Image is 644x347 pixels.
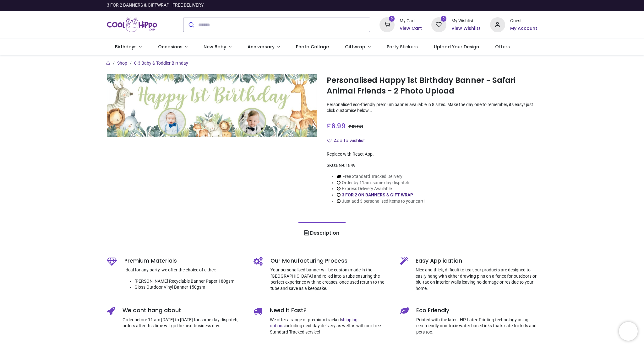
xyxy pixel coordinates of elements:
[416,307,537,314] h5: Eco Friendly
[495,44,510,50] span: Offers
[345,44,365,50] span: Giftwrap
[123,317,244,329] p: Order before 11 am [DATE] to [DATE] for same-day dispatch, orders after this time will go the nex...
[270,307,391,314] h5: Need it Fast?
[348,124,363,130] span: £
[416,267,537,291] p: Nice and thick, difficult to tear, our products are designed to easily hang with either drawing p...
[134,278,244,285] li: [PERSON_NAME] Recyclable Banner Paper 180gsm
[123,307,244,314] h5: We dont hang about
[327,136,370,146] button: Add to wishlistAdd to wishlist
[196,39,240,55] a: New Baby
[431,22,446,27] a: 0
[510,25,537,32] a: My Account
[107,2,204,8] div: 3 FOR 2 BANNERS & GIFTWRAP - FREE DELIVERY
[270,267,391,291] p: Your personalised banner will be custom made in the [GEOGRAPHIC_DATA] and rolled into a tube ensu...
[451,25,481,32] a: View Wishlist
[204,44,226,50] span: New Baby
[134,284,244,291] li: Gloss Outdoor Vinyl Banner 150gsm
[400,25,422,32] a: View Cart
[342,192,413,197] a: 3 FOR 2 ON BANNERS & GIFT WRAP
[416,257,537,265] h5: Easy Application
[327,151,537,157] div: Replace with React App.
[150,39,196,55] a: Occasions
[416,317,537,335] p: Printed with the latest HP Latex Printing technology using eco-friendly non-toxic water based ink...
[451,18,481,24] div: My Wishlist
[296,44,329,50] span: Photo Collage
[134,61,188,66] a: 0-3 Baby & Toddler Birthday
[107,16,157,34] a: Logo of Cool Hippo
[387,44,418,50] span: Party Stickers
[331,121,346,131] span: 6.99
[158,44,183,50] span: Occasions
[389,16,395,22] sup: 0
[337,180,425,186] li: Order by 11am, same day dispatch
[117,61,127,66] a: Shop
[405,2,537,8] iframe: Customer reviews powered by Trustpilot
[327,102,537,114] p: Personalised eco-friendly premium banner available in 8 sizes. Make the day one to remember, its ...
[327,121,346,131] span: £
[327,138,331,143] i: Add to wishlist
[434,44,479,50] span: Upload Your Design
[124,267,244,273] p: Ideal for any party, we offer the choice of either:
[337,186,425,192] li: Express Delivery Available
[107,74,317,137] img: Personalised Happy 1st Birthday Banner - Safari Animal Friends - 2 Photo Upload
[400,18,422,24] div: My Cart
[107,39,150,55] a: Birthdays
[619,322,638,341] iframe: Brevo live chat
[270,317,391,335] p: We offer a range of premium tracked including next day delivery as well as with our free Standard...
[298,222,345,244] a: Description
[327,75,537,97] h1: Personalised Happy 1st Birthday Banner - Safari Animal Friends - 2 Photo Upload
[107,16,157,34] img: Cool Hippo
[248,44,275,50] span: Anniversary
[327,163,537,169] div: SKU:
[124,257,244,265] h5: Premium Materials
[337,39,379,55] a: Giftwrap
[270,257,391,265] h5: Our Manufacturing Process
[510,18,537,24] div: Guest
[379,22,395,27] a: 0
[239,39,288,55] a: Anniversary
[115,44,137,50] span: Birthdays
[337,198,425,205] li: Just add 3 personalised items to your cart!
[183,18,198,32] button: Submit
[441,16,447,22] sup: 0
[337,173,425,180] li: Free Standard Tracked Delivery
[336,163,356,168] span: BN-01849
[352,124,363,130] span: 13.98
